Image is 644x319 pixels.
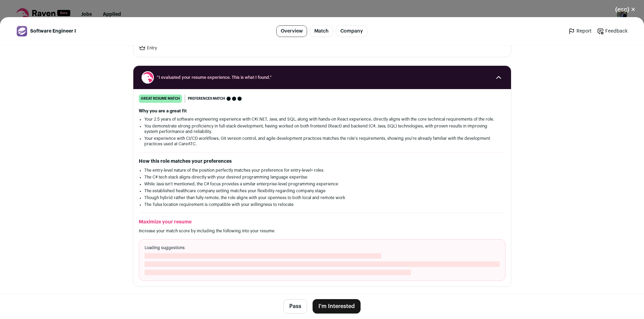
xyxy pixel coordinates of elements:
[144,181,500,187] li: While Java isn't mentioned, the C# focus provides a similar enterprise-level programming experience
[139,95,182,103] div: great resume match
[313,299,361,314] button: I'm Interested
[144,116,500,122] li: Your 2.5 years of software engineering experience with C#/.NET, Java, and SQL, along with hands-o...
[283,299,307,314] button: Pass
[188,95,225,102] span: Preferences match
[17,26,27,36] img: cf43392430293c494b5f496faf07621d84633fdd56cdf6638856e52c941607c2.jpg
[144,136,500,147] li: Your experience with CI/CD workflows, Git version control, and agile development practices matche...
[139,219,506,225] h2: Maximize your resume
[144,174,500,180] li: The C# tech stack aligns directly with your desired programming language expertise
[157,75,488,80] span: “I evaluated your resume experience. This is what I found.”
[139,45,228,51] li: Entry
[139,108,506,114] h2: Why you are a great fit
[139,239,506,281] div: Loading suggestions
[30,28,76,35] span: Software Engineer I
[568,28,592,35] a: Report
[276,25,307,37] a: Overview
[139,228,506,234] p: Increase your match score by including the following into your resume
[144,202,500,207] li: The Tulsa location requirement is compatible with your willingness to relocate
[144,168,500,173] li: The entry-level nature of the position perfectly matches your preference for entry-level+ roles
[607,2,644,17] button: Close modal
[597,28,628,35] a: Feedback
[310,25,333,37] a: Match
[144,195,500,200] li: Though hybrid rather than fully remote, the role aligns with your openness to both local and remo...
[336,25,367,37] a: Company
[144,123,500,134] li: You demonstrate strong proficiency in full-stack development, having worked on both frontend (Rea...
[144,188,500,194] li: The established healthcare company setting matches your flexibility regarding company stage
[139,158,506,165] h2: How this role matches your preferences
